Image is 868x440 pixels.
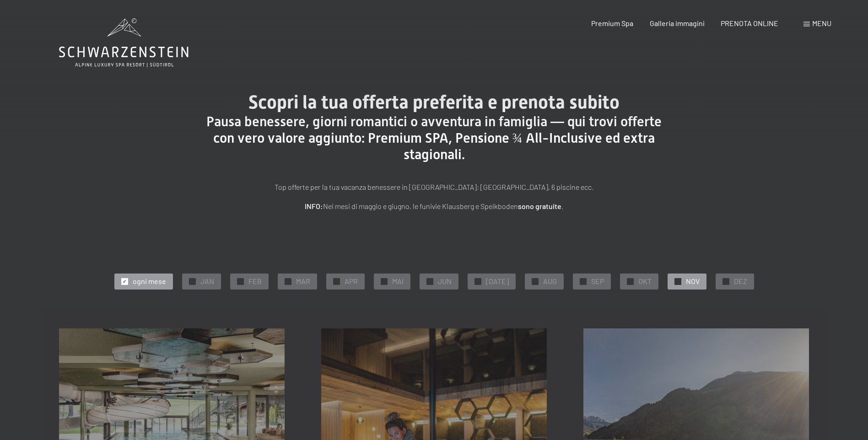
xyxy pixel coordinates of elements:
[543,276,557,286] span: AUG
[200,276,214,286] span: JAN
[581,278,585,284] span: ✓
[650,19,705,27] a: Galleria immagini
[476,278,480,284] span: ✓
[205,200,663,212] p: Nei mesi di maggio e giugno, le funivie Klausberg e Speikboden .
[190,278,194,284] span: ✓
[123,278,126,284] span: ✓
[334,278,338,284] span: ✓
[296,276,310,286] span: MAR
[345,276,358,286] span: APR
[206,113,662,162] span: Pausa benessere, giorni romantici o avventura in famiglia — qui trovi offerte con vero valore agg...
[248,276,262,286] span: FEB
[382,278,386,284] span: ✓
[724,278,728,284] span: ✓
[591,276,604,286] span: SEP
[305,202,323,210] strong: INFO:
[518,202,561,210] strong: sono gratuite
[428,278,431,284] span: ✓
[533,278,537,284] span: ✓
[238,278,242,284] span: ✓
[628,278,632,284] span: ✓
[638,276,652,286] span: OKT
[686,276,700,286] span: NOV
[721,19,778,27] a: PRENOTA ONLINE
[133,276,166,286] span: ogni mese
[286,278,290,284] span: ✓
[248,91,620,113] span: Scopri la tua offerta preferita e prenota subito
[486,276,509,286] span: [DATE]
[392,276,404,286] span: MAI
[734,276,747,286] span: DEZ
[812,19,831,27] span: Menu
[591,19,633,27] a: Premium Spa
[205,181,663,193] p: Top offerte per la tua vacanza benessere in [GEOGRAPHIC_DATA]: [GEOGRAPHIC_DATA], 6 piscine ecc.
[676,278,679,284] span: ✓
[438,276,452,286] span: JUN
